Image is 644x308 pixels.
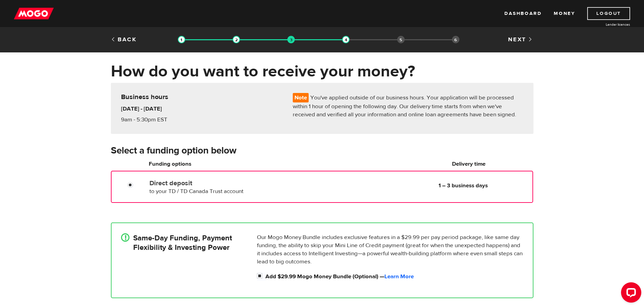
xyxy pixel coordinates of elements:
span: Note [293,93,309,102]
p: You've applied outside of our business hours. Your application will be processed within 1 hour of... [293,93,523,119]
input: Add $29.99 Mogo Money Bundle (Optional) &mdash; <a id="loan_application_mini_bundle_learn_more" h... [257,273,265,281]
span: to your TD / TD Canada Trust account [149,188,243,195]
h6: Funding options [149,160,305,168]
h6: [DATE] - [DATE] [121,105,197,113]
p: 9am - 5:30pm EST [121,116,197,124]
img: transparent-188c492fd9eaac0f573672f40bb141c2.gif [233,36,240,43]
h5: Business hours [121,93,283,101]
a: Dashboard [504,7,542,20]
div: ! [121,233,129,242]
p: Our Mogo Money Bundle includes exclusive features in a $29.99 per pay period package, like same d... [257,233,523,266]
h4: Same-Day Funding, Payment Flexibility & Investing Power [133,233,232,252]
h3: Select a funding option below [111,145,533,156]
a: Back [111,36,137,43]
a: Learn More [384,273,414,280]
label: Direct deposit [149,179,305,187]
img: transparent-188c492fd9eaac0f573672f40bb141c2.gif [178,36,185,43]
label: Add $29.99 Mogo Money Bundle (Optional) — [265,273,523,281]
a: Money [554,7,575,20]
a: Next [508,36,533,43]
iframe: LiveChat chat widget [616,280,644,308]
a: Lender licences [579,22,630,27]
h6: Delivery time [407,160,531,168]
a: Logout [587,7,630,20]
b: 1 – 3 business days [438,182,488,189]
h1: How do you want to receive your money? [111,63,533,80]
img: transparent-188c492fd9eaac0f573672f40bb141c2.gif [342,36,350,43]
img: mogo_logo-11ee424be714fa7cbb0f0f49df9e16ec.png [14,7,54,20]
img: transparent-188c492fd9eaac0f573672f40bb141c2.gif [287,36,295,43]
